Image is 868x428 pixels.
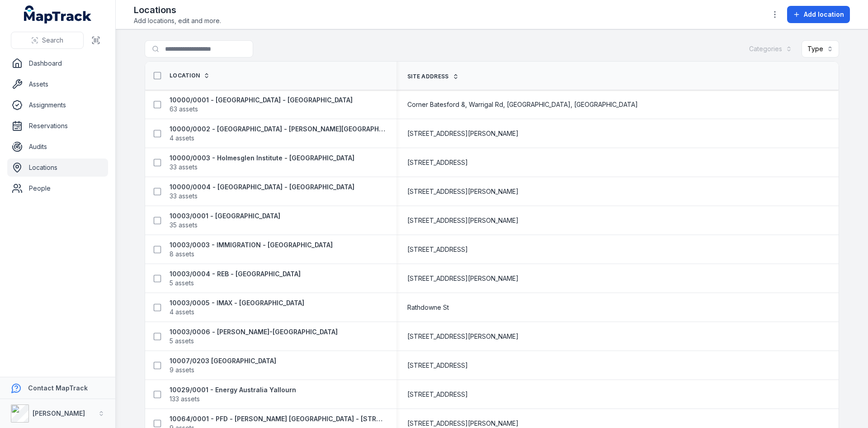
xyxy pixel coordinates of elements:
span: Site address [407,73,449,80]
a: 10003/0004 - REB - [GEOGRAPHIC_DATA]5 assets [170,269,301,288]
span: Add locations, edit and more. [134,16,221,25]
span: [STREET_ADDRESS][PERSON_NAME] [407,187,519,196]
a: Site address [407,73,459,80]
strong: 10003/0004 - REB - [GEOGRAPHIC_DATA] [170,269,301,279]
button: Search [11,32,84,49]
a: Locations [7,159,108,177]
span: [STREET_ADDRESS] [407,158,468,167]
span: Location [170,72,200,79]
strong: [PERSON_NAME] [33,409,85,417]
strong: 10064/0001 - PFD - [PERSON_NAME] [GEOGRAPHIC_DATA] - [STREET_ADDRESS][PERSON_NAME] [170,414,386,423]
a: 10000/0001 - [GEOGRAPHIC_DATA] - [GEOGRAPHIC_DATA]63 assets [170,96,353,114]
span: Corner Batesford &, Warrigal Rd, [GEOGRAPHIC_DATA], [GEOGRAPHIC_DATA] [407,100,638,109]
button: Add location [787,6,850,23]
h2: Locations [134,4,221,16]
strong: 10003/0005 - IMAX - [GEOGRAPHIC_DATA] [170,298,304,308]
a: 10007/0203 [GEOGRAPHIC_DATA]9 assets [170,356,276,375]
span: 63 assets [170,105,198,114]
span: Search [42,36,63,45]
strong: 10000/0001 - [GEOGRAPHIC_DATA] - [GEOGRAPHIC_DATA] [170,96,353,105]
a: 10003/0003 - IMMIGRATION - [GEOGRAPHIC_DATA]8 assets [170,240,333,259]
a: MapTrack [24,5,92,24]
span: 33 assets [170,192,198,201]
a: People [7,179,108,197]
span: 5 assets [170,337,194,346]
span: [STREET_ADDRESS] [407,361,468,370]
strong: 10000/0002 - [GEOGRAPHIC_DATA] - [PERSON_NAME][GEOGRAPHIC_DATA] [170,125,386,134]
a: 10003/0005 - IMAX - [GEOGRAPHIC_DATA]4 assets [170,298,304,317]
a: 10000/0002 - [GEOGRAPHIC_DATA] - [PERSON_NAME][GEOGRAPHIC_DATA]4 assets [170,125,386,143]
strong: 10003/0003 - IMMIGRATION - [GEOGRAPHIC_DATA] [170,240,333,250]
span: 133 assets [170,394,200,404]
span: 8 assets [170,250,194,259]
a: 10003/0001 - [GEOGRAPHIC_DATA]35 assets [170,212,280,230]
span: 9 assets [170,365,194,375]
a: Audits [7,138,108,156]
span: [STREET_ADDRESS] [407,390,468,399]
a: Assets [7,75,108,93]
span: 35 assets [170,221,198,230]
strong: 10003/0006 - [PERSON_NAME]-[GEOGRAPHIC_DATA] [170,327,338,337]
a: 10003/0006 - [PERSON_NAME]-[GEOGRAPHIC_DATA]5 assets [170,327,338,346]
a: Assignments [7,96,108,114]
span: Add location [804,10,844,19]
span: [STREET_ADDRESS][PERSON_NAME] [407,419,519,428]
a: 10029/0001 - Energy Australia Yallourn133 assets [170,385,296,404]
strong: 10000/0003 - Holmesglen Institute - [GEOGRAPHIC_DATA] [170,154,354,163]
span: Rathdowne St [407,303,449,312]
strong: 10000/0004 - [GEOGRAPHIC_DATA] - [GEOGRAPHIC_DATA] [170,183,354,192]
a: Location [170,72,210,79]
a: 10000/0004 - [GEOGRAPHIC_DATA] - [GEOGRAPHIC_DATA]33 assets [170,183,354,201]
a: Reservations [7,117,108,135]
span: [STREET_ADDRESS][PERSON_NAME] [407,274,519,283]
a: Dashboard [7,54,108,72]
span: [STREET_ADDRESS] [407,245,468,254]
span: 33 assets [170,163,198,172]
strong: Contact MapTrack [28,384,88,392]
strong: 10029/0001 - Energy Australia Yallourn [170,385,296,394]
span: 5 assets [170,279,194,288]
strong: 10007/0203 [GEOGRAPHIC_DATA] [170,356,276,365]
a: 10000/0003 - Holmesglen Institute - [GEOGRAPHIC_DATA]33 assets [170,154,354,172]
span: [STREET_ADDRESS][PERSON_NAME] [407,129,519,138]
span: 4 assets [170,308,194,317]
strong: 10003/0001 - [GEOGRAPHIC_DATA] [170,212,280,221]
span: 4 assets [170,134,194,143]
span: [STREET_ADDRESS][PERSON_NAME] [407,216,519,225]
button: Type [802,40,839,58]
span: [STREET_ADDRESS][PERSON_NAME] [407,332,519,341]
